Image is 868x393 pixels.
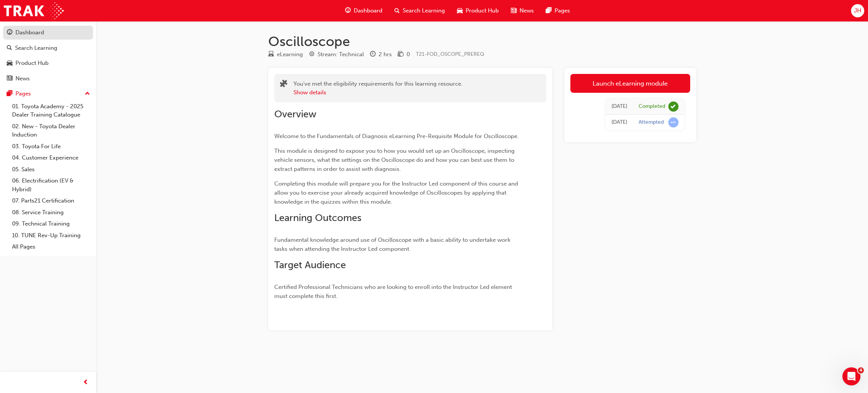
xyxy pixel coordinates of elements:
span: learningRecordVerb_COMPLETE-icon [668,101,679,112]
a: car-iconProduct Hub [451,3,505,18]
span: Fundamental knowledge around use of Oscilloscope with a basic ability to undertake work tasks whe... [274,236,512,252]
div: Dashboard [15,28,44,37]
a: 06. Electrification (EV & Hybrid) [9,175,93,195]
div: Product Hub [15,59,49,68]
div: eLearning [277,50,303,59]
button: Pages [3,87,93,101]
button: DashboardSearch LearningProduct HubNews [3,24,93,87]
div: You've met the eligibility requirements for this learning resource. [293,80,463,97]
span: up-icon [85,89,90,99]
div: Completed [639,103,665,110]
a: 08. Service Training [9,207,93,218]
a: news-iconNews [505,3,540,18]
span: target-icon [309,51,315,58]
span: money-icon [398,51,403,58]
a: Product Hub [3,56,93,70]
img: Trak [4,2,64,19]
a: 01. Toyota Academy - 2025 Dealer Training Catalogue [9,101,93,121]
span: puzzle-icon [280,80,287,89]
h1: Oscilloscope [268,33,696,50]
span: car-icon [457,6,463,15]
div: News [15,74,30,83]
a: 05. Sales [9,164,93,175]
span: clock-icon [370,51,376,58]
a: All Pages [9,241,93,253]
a: Launch eLearning module [570,74,690,93]
div: Mon Sep 22 2025 07:23:41 GMT+1000 (Australian Eastern Standard Time) [611,102,627,111]
div: Type [268,50,303,59]
div: Attempted [639,119,664,126]
span: JH [854,6,861,15]
span: learningResourceType_ELEARNING-icon [268,51,274,58]
span: guage-icon [345,6,351,15]
iframe: Intercom live chat [842,367,860,385]
span: Search Learning [403,6,445,15]
div: Duration [370,50,392,59]
a: 10. TUNE Rev-Up Training [9,230,93,241]
div: Stream [309,50,364,59]
span: Welcome to the Fundamentals of Diagnosis eLearning Pre-Requisite Module for Oscilloscope. [274,133,519,140]
a: 04. Customer Experience [9,152,93,164]
span: News [520,6,534,15]
a: search-iconSearch Learning [388,3,451,18]
span: search-icon [7,45,12,52]
div: 2 hrs [379,50,392,59]
span: car-icon [7,60,12,67]
span: Pages [555,6,570,15]
span: Certified Professional Technicians who are looking to enroll into the Instructor Led element must... [274,284,513,299]
span: Completing this module will prepare you for the Instructor Led component of this course and allow... [274,180,520,205]
span: learningRecordVerb_ATTEMPT-icon [668,117,679,127]
span: news-icon [7,75,12,82]
div: 0 [406,50,410,59]
a: guage-iconDashboard [339,3,388,18]
span: Product Hub [466,6,499,15]
a: Search Learning [3,41,93,55]
div: Pages [15,89,31,98]
span: 4 [858,367,864,373]
span: search-icon [394,6,400,15]
a: 07. Parts21 Certification [9,195,93,207]
div: Stream: Technical [318,50,364,59]
span: prev-icon [83,378,89,387]
a: pages-iconPages [540,3,576,18]
div: Price [398,50,410,59]
span: Learning resource code [416,51,484,57]
span: pages-icon [7,91,12,97]
div: Thu Sep 18 2025 06:45:39 GMT+1000 (Australian Eastern Standard Time) [611,118,627,127]
a: Dashboard [3,26,93,40]
span: news-icon [511,6,517,15]
a: 02. New - Toyota Dealer Induction [9,121,93,141]
a: 09. Technical Training [9,218,93,230]
div: Search Learning [15,44,57,52]
a: News [3,72,93,86]
span: pages-icon [546,6,552,15]
button: Show details [293,88,326,97]
a: 03. Toyota For Life [9,141,93,152]
span: This module is designed to expose you to how you would set up an Oscilloscope, inspecting vehicle... [274,147,516,172]
button: JH [851,4,864,17]
span: guage-icon [7,29,12,36]
span: Target Audience [274,259,346,271]
span: Overview [274,108,316,120]
span: Learning Outcomes [274,212,361,224]
span: Dashboard [354,6,382,15]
